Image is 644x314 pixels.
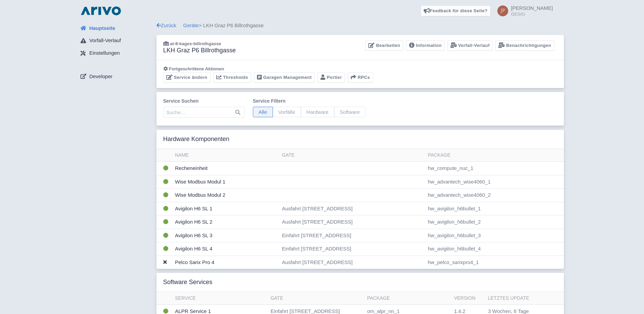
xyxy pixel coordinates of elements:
[213,72,251,83] a: Thresholds
[157,22,564,30] div: > LKH Graz P6 Billrothgasse
[172,215,279,229] td: Avigilon H6 SL 2
[425,242,564,256] td: hw_avigilon_h6bullet_4
[172,162,279,175] td: Recheneinheit
[279,242,425,256] td: Einfahrt [STREET_ADDRESS]
[279,149,425,162] th: Gate
[163,136,229,143] h3: Hardware Komponenten
[334,107,366,117] span: Software
[163,279,213,286] h3: Software Services
[163,72,210,83] a: Service ändern
[89,49,120,57] span: Einstellungen
[279,256,425,269] td: Ausfahrt [STREET_ADDRESS]
[163,98,245,105] label: Service suchen
[268,292,364,305] th: Gate
[454,308,465,314] span: 1.4.2
[172,202,279,215] td: Avigilon H6 SL 1
[425,149,564,162] th: Package
[183,22,199,28] a: Geräte
[79,5,123,16] img: logo
[172,175,279,189] td: Wise Modbus Modul 1
[365,40,403,51] a: Bearbeiten
[511,12,553,16] small: GESIG
[485,292,552,305] th: Letztes Update
[451,292,485,305] th: Version
[425,229,564,242] td: hw_avigilon_h6bullet_3
[172,242,279,256] td: Avigilon H6 SL 4
[425,189,564,202] td: hw_advantech_wise4060_2
[170,41,221,46] span: at-8-kages-billrothgasse
[169,66,224,71] span: Fortgeschrittene Aktionen
[172,256,279,269] td: Pelco Sarix Pro 4
[425,162,564,175] td: hw_compute_nuc_1
[172,292,268,305] th: Service
[163,107,245,118] input: Suche…
[253,98,366,105] label: Service filtern
[495,40,554,51] a: Benachrichtigungen
[317,72,345,83] a: Portier
[279,229,425,242] td: Einfahrt [STREET_ADDRESS]
[421,5,491,16] a: Feedback für diese Seite?
[163,47,236,54] h3: LKH Graz P6 Billrothgasse
[425,175,564,189] td: hw_advantech_wise4060_1
[172,229,279,242] td: Avigilon H6 SL 3
[89,24,115,32] span: Hauptseite
[447,40,493,51] a: Vorfall-Verlauf
[425,202,564,215] td: hw_avigilon_h6bullet_1
[75,22,157,35] a: Hauptseite
[348,72,373,83] button: RPCs
[172,149,279,162] th: Name
[364,292,451,305] th: Package
[301,107,334,117] span: Hardware
[493,5,553,16] a: [PERSON_NAME] GESIG
[273,107,301,117] span: Vorfälle
[172,189,279,202] td: Wise Modbus Modul 2
[425,215,564,229] td: hw_avigilon_h6bullet_2
[75,47,157,60] a: Einstellungen
[406,40,445,51] a: Information
[279,215,425,229] td: Ausfahrt [STREET_ADDRESS]
[425,256,564,269] td: hw_pelco_sarixpro4_1
[511,5,553,11] span: [PERSON_NAME]
[89,73,112,81] span: Developer
[89,37,121,45] span: Vorfall-Verlauf
[157,22,177,28] a: Zurück
[75,34,157,47] a: Vorfall-Verlauf
[253,107,273,117] span: Alle
[254,72,315,83] a: Garagen Management
[75,70,157,83] a: Developer
[279,202,425,215] td: Ausfahrt [STREET_ADDRESS]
